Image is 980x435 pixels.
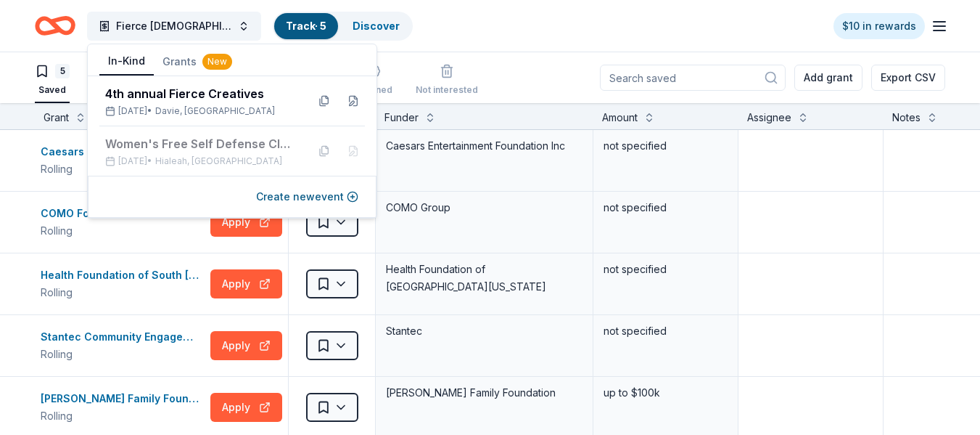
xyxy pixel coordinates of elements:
div: 4th annual Fierce Creatives [105,85,295,102]
button: Not interested [416,58,478,103]
a: Home [35,9,75,43]
button: Apply [210,393,282,422]
div: 5 [55,64,70,78]
div: Saved [35,84,70,96]
button: Track· 5Discover [273,12,413,41]
button: Stantec Community Engagement GrantRolling [41,328,205,363]
div: [PERSON_NAME] Family Foundation Grant [41,390,205,407]
div: New [202,54,232,70]
button: Grants [154,49,241,75]
div: [DATE] • [105,155,295,167]
button: Apply [210,208,282,237]
div: [PERSON_NAME] Family Foundation [384,383,584,403]
input: Search saved [600,65,786,91]
div: Grant [44,109,69,126]
div: Notes [892,109,921,126]
button: [PERSON_NAME] Family Foundation GrantRolling [41,390,205,425]
div: Funder [384,109,419,126]
button: Fierce [DEMOGRAPHIC_DATA] Nonprofit [87,12,261,41]
div: COMO Foundation Grants [41,205,178,222]
div: not specified [602,259,729,280]
div: COMO Group [384,198,584,218]
div: Caesars Regional & Property Giving [41,143,205,160]
a: $10 in rewards [833,13,925,39]
button: 5Saved [35,58,70,103]
div: Stantec Community Engagement Grant [41,328,205,346]
div: Rolling [41,222,178,240]
div: Assignee [747,109,791,126]
span: Fierce [DEMOGRAPHIC_DATA] Nonprofit [116,17,232,35]
button: COMO Foundation GrantsRolling [41,205,205,240]
div: not specified [602,198,729,218]
a: Discover [353,20,400,32]
div: up to $100k [602,383,729,403]
div: Not interested [416,84,478,96]
div: Health Foundation of [GEOGRAPHIC_DATA][US_STATE] [384,259,584,297]
span: Davie, [GEOGRAPHIC_DATA] [155,105,275,117]
div: Stantec [384,321,584,341]
div: Rolling [41,407,205,425]
button: In-Kind [99,48,154,76]
button: Create newevent [256,188,358,206]
div: Amount [602,109,638,126]
div: Rolling [41,160,205,178]
button: Caesars Regional & Property GivingRolling [41,143,205,178]
div: [DATE] • [105,105,295,117]
button: Apply [210,331,282,360]
div: not specified [602,321,729,341]
button: Apply [210,269,282,298]
button: Add grant [794,65,862,91]
div: Health Foundation of South [US_STATE] Grants [41,267,205,284]
div: Rolling [41,284,205,301]
div: Caesars Entertainment Foundation Inc [384,136,584,156]
div: not specified [602,136,729,156]
span: Hialeah, [GEOGRAPHIC_DATA] [155,155,282,167]
a: Track· 5 [286,20,326,32]
div: Women's Free Self Defense Class [105,135,295,153]
button: Export CSV [871,65,945,91]
button: Health Foundation of South [US_STATE] GrantsRolling [41,267,205,301]
div: Rolling [41,346,205,363]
